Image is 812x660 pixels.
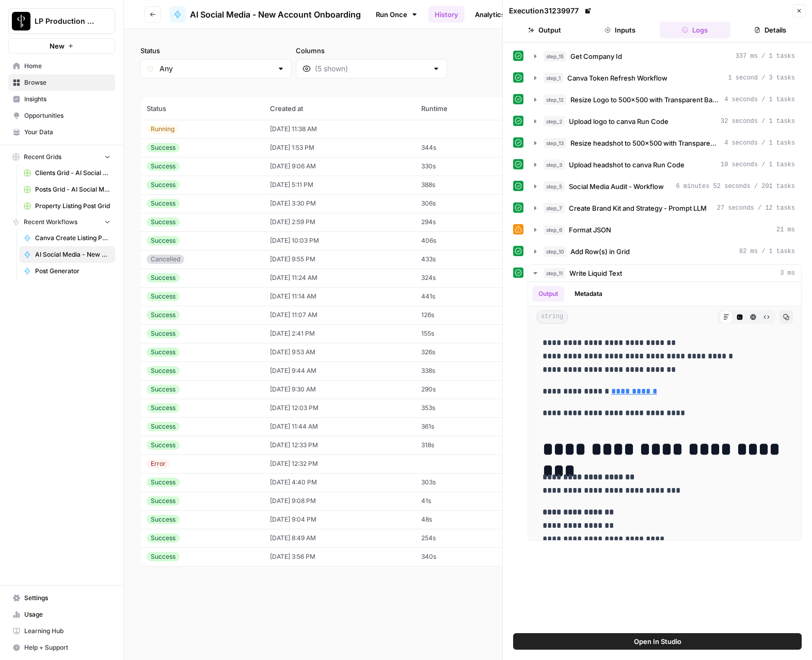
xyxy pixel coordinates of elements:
td: [DATE] 9:08 PM [264,492,415,510]
span: 337 ms / 1 tasks [736,52,795,61]
span: Usage [24,610,110,619]
td: [DATE] 8:49 AM [264,529,415,547]
span: step_2 [544,116,565,127]
span: step_6 [544,225,565,235]
span: Get Company Id [570,51,622,61]
td: [DATE] 9:55 PM [264,250,415,269]
a: Home [8,58,115,74]
span: step_3 [544,160,565,170]
td: [DATE] 11:38 AM [264,120,415,138]
span: step_1 [544,73,563,83]
td: 41s [415,492,511,510]
button: 10 seconds / 1 tasks [528,156,801,173]
td: [DATE] 12:32 PM [264,454,415,473]
td: [DATE] 12:03 PM [264,399,415,417]
td: [DATE] 11:44 AM [264,417,415,436]
div: Success [147,533,180,543]
td: 353s [415,399,511,417]
span: 27 seconds / 12 tasks [717,203,795,213]
td: 330s [415,157,511,176]
a: Posts Grid - AI Social Media [19,181,115,198]
div: Success [147,422,180,431]
div: Success [147,273,180,282]
td: [DATE] 2:41 PM [264,324,415,343]
span: Write Liquid Text [569,268,622,278]
td: 388s [415,176,511,194]
span: Opportunities [24,111,110,120]
span: New [50,41,65,51]
td: [DATE] 3:30 PM [264,194,415,213]
span: (24 records) [140,78,795,97]
span: 1 second / 3 tasks [728,73,795,83]
td: [DATE] 5:11 PM [264,176,415,194]
td: 290s [415,380,511,399]
span: 32 seconds / 1 tasks [721,117,795,126]
span: Recent Workflows [24,217,77,227]
td: [DATE] 12:33 PM [264,436,415,454]
span: step_15 [544,51,566,61]
div: Execution 31239977 [509,6,593,16]
div: Success [147,478,180,487]
span: Resize headshot to 500x500 with Transparent Background [570,138,720,148]
td: [DATE] 11:24 AM [264,269,415,287]
div: 3 ms [528,282,801,540]
span: Post Generator [35,266,110,276]
button: 6 minutes 52 seconds / 201 tasks [528,178,801,195]
span: step_10 [544,246,566,257]
span: 4 seconds / 1 tasks [724,138,795,148]
button: Recent Grids [8,149,115,165]
span: Add Row(s) in Grid [570,246,630,257]
a: Analytics [469,6,511,23]
td: [DATE] 1:53 PM [264,138,415,157]
span: Canva Token Refresh Workflow [567,73,667,83]
td: 155s [415,324,511,343]
td: [DATE] 9:30 AM [264,380,415,399]
span: 82 ms / 1 tasks [739,247,795,256]
span: Insights [24,95,110,104]
div: Success [147,366,180,375]
th: Created at [264,97,415,120]
td: 294s [415,213,511,231]
button: Metadata [568,286,609,302]
td: [DATE] 2:59 PM [264,213,415,231]
td: 303s [415,473,511,492]
div: Success [147,496,180,506]
div: Success [147,385,180,394]
button: Output [532,286,564,302]
div: Running [147,124,179,134]
span: Browse [24,78,110,87]
a: AI Social Media - New Account Onboarding [19,246,115,263]
span: step_12 [544,95,566,105]
span: Property Listing Post Grid [35,201,110,211]
div: Success [147,329,180,338]
td: 344s [415,138,511,157]
div: Cancelled [147,255,184,264]
div: Success [147,143,180,152]
td: 433s [415,250,511,269]
span: 4 seconds / 1 tasks [724,95,795,104]
button: 32 seconds / 1 tasks [528,113,801,130]
span: Format JSON [569,225,611,235]
button: New [8,38,115,54]
img: LP Production Workloads Logo [12,12,30,30]
th: Runtime [415,97,511,120]
button: Logs [660,22,731,38]
td: 441s [415,287,511,306]
td: 306s [415,194,511,213]
span: 10 seconds / 1 tasks [721,160,795,169]
button: 1 second / 3 tasks [528,70,801,86]
span: AI Social Media - New Account Onboarding [190,8,361,21]
span: step_7 [544,203,565,213]
button: Details [735,22,806,38]
span: Open In Studio [634,636,681,647]
div: Success [147,236,180,245]
span: 21 ms [776,225,795,234]
td: 48s [415,510,511,529]
button: Help + Support [8,639,115,656]
button: Open In Studio [513,633,802,650]
a: Opportunities [8,107,115,124]
td: [DATE] 9:04 PM [264,510,415,529]
a: Learning Hub [8,623,115,639]
td: [DATE] 4:40 PM [264,473,415,492]
span: step_13 [544,138,566,148]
